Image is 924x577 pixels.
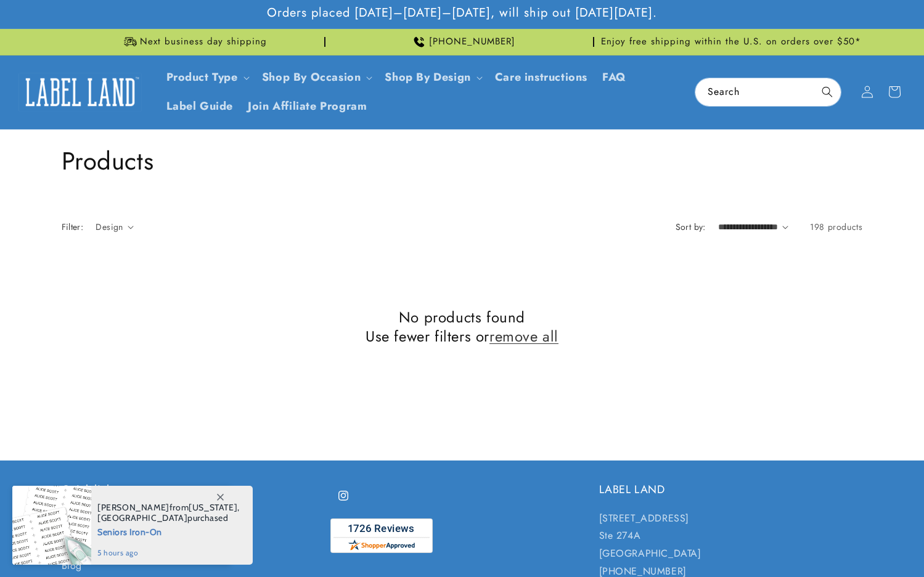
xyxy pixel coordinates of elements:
[97,512,187,523] span: [GEOGRAPHIC_DATA]
[62,308,863,346] h2: No products found Use fewer filters or
[62,145,863,177] h1: Products
[262,70,361,84] span: Shop By Occasion
[62,221,84,234] h2: Filter:
[814,78,841,105] button: Search
[255,63,378,92] summary: Shop By Occasion
[488,63,595,92] a: Care instructions
[330,29,594,55] div: Announcement
[385,69,470,85] a: Shop By Design
[601,36,861,48] span: Enjoy free shipping within the U.S. on orders over $50*
[97,502,170,513] span: [PERSON_NAME]
[676,221,706,233] label: Sort by:
[62,483,325,497] h2: Quick links
[330,518,433,553] img: Customer Reviews
[429,36,515,48] span: [PHONE_NUMBER]
[159,92,241,121] a: Label Guide
[140,36,267,48] span: Next business day shipping
[377,63,487,92] summary: Shop By Design
[166,69,238,85] a: Product Type
[810,221,862,233] span: 198 products
[62,29,325,55] div: Announcement
[599,29,863,55] div: Announcement
[96,221,123,233] span: Design
[189,502,237,513] span: [US_STATE]
[267,5,657,21] span: Orders placed [DATE]–[DATE]–[DATE], will ship out [DATE][DATE].
[602,70,626,84] span: FAQ
[96,221,134,234] summary: Design (0 selected)
[159,63,255,92] summary: Product Type
[495,70,587,84] span: Care instructions
[595,63,634,92] a: FAQ
[14,68,147,116] a: Label Land
[599,483,863,497] h2: LABEL LAND
[18,73,142,111] img: Label Land
[166,99,234,113] span: Label Guide
[240,92,374,121] a: Join Affiliate Program
[489,327,558,346] a: remove all
[248,99,367,113] span: Join Affiliate Program
[97,502,240,523] span: from , purchased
